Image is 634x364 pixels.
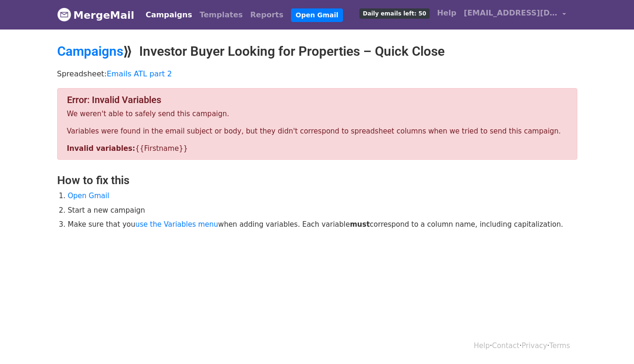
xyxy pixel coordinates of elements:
a: Templates [196,6,246,24]
a: Emails ATL part 2 [107,69,172,78]
span: [EMAIL_ADDRESS][DOMAIN_NAME] [464,7,558,19]
a: Campaigns [142,6,196,24]
p: Spreadsheet: [57,69,577,79]
h3: How to fix this [57,174,577,187]
a: Campaigns [57,44,123,59]
p: {{Firstname}} [67,144,567,154]
a: [EMAIL_ADDRESS][DOMAIN_NAME] [460,4,570,26]
a: Contact [492,342,519,350]
li: Make sure that you when adding variables. Each variable correspond to a column name, including ca... [68,219,577,230]
a: Privacy [522,342,547,350]
a: Reports [246,6,287,24]
p: We weren't able to safely send this campaign. [67,109,567,119]
strong: must [350,220,370,229]
a: Open Gmail [68,192,110,200]
a: Terms [549,342,570,350]
a: Open Gmail [291,8,343,22]
a: Daily emails left: 50 [356,4,433,22]
li: Start a new campaign [68,205,577,216]
h4: Error: Invalid Variables [67,94,567,105]
a: MergeMail [57,5,134,25]
h2: ⟫ Investor Buyer Looking for Properties – Quick Close [57,44,577,59]
p: Variables were found in the email subject or body, but they didn't correspond to spreadsheet colu... [67,126,567,136]
strong: Invalid variables: [67,144,135,153]
a: Help [474,342,490,350]
a: Help [433,4,460,22]
span: Daily emails left: 50 [359,8,429,19]
a: use the Variables menu [135,220,218,229]
img: MergeMail logo [57,7,71,22]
